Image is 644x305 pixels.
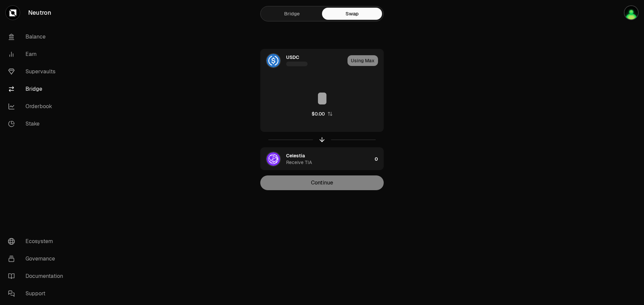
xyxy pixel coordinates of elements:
div: Celestia [286,152,305,159]
a: Swap [322,8,382,20]
button: TIA LogoCelestiaReceive TIA0 [261,148,383,170]
a: Stake [3,115,72,133]
div: USDC [286,54,299,61]
a: Balance [3,28,72,46]
button: $0.00 [312,110,333,117]
div: 0 [375,148,383,170]
a: Documentation [3,268,72,285]
div: $0.00 [312,110,325,117]
a: Ecosystem [3,233,72,250]
img: TIA Logo [267,152,280,166]
div: USDC LogoUSDC [261,49,345,72]
a: Support [3,285,72,302]
div: TIA LogoCelestiaReceive TIA [261,148,372,170]
a: Supervaults [3,63,72,80]
img: USDC Logo [267,54,280,67]
a: Bridge [262,8,322,20]
a: Orderbook [3,98,72,115]
div: Receive TIA [286,159,312,166]
img: KeplrLedger [625,6,638,19]
a: Bridge [3,80,72,98]
a: Earn [3,46,72,63]
a: Governance [3,250,72,268]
